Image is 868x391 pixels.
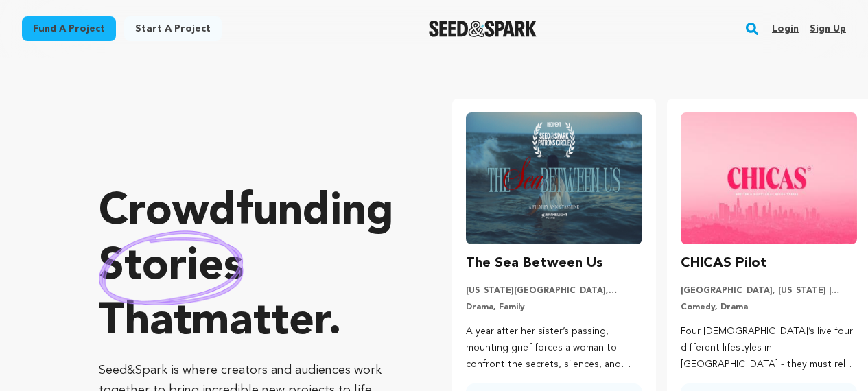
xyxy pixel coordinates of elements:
a: Seed&Spark Homepage [429,21,537,37]
img: Seed&Spark Logo Dark Mode [429,21,537,37]
a: Fund a project [22,16,116,41]
p: A year after her sister’s passing, mounting grief forces a woman to confront the secrets, silence... [466,324,642,372]
p: [US_STATE][GEOGRAPHIC_DATA], [US_STATE] | Film Short [466,285,642,296]
img: hand sketched image [99,230,244,305]
img: CHICAS Pilot image [681,112,857,244]
h3: CHICAS Pilot [681,252,767,274]
span: matter [191,300,328,344]
a: Login [772,18,799,40]
p: Crowdfunding that . [99,185,397,350]
p: Comedy, Drama [681,302,857,313]
p: [GEOGRAPHIC_DATA], [US_STATE] | Series [681,285,857,296]
a: Sign up [810,18,846,40]
img: The Sea Between Us image [466,112,642,244]
a: Start a project [124,16,222,41]
p: Drama, Family [466,302,642,313]
h3: The Sea Between Us [466,252,603,274]
p: Four [DEMOGRAPHIC_DATA]’s live four different lifestyles in [GEOGRAPHIC_DATA] - they must rely on... [681,324,857,372]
